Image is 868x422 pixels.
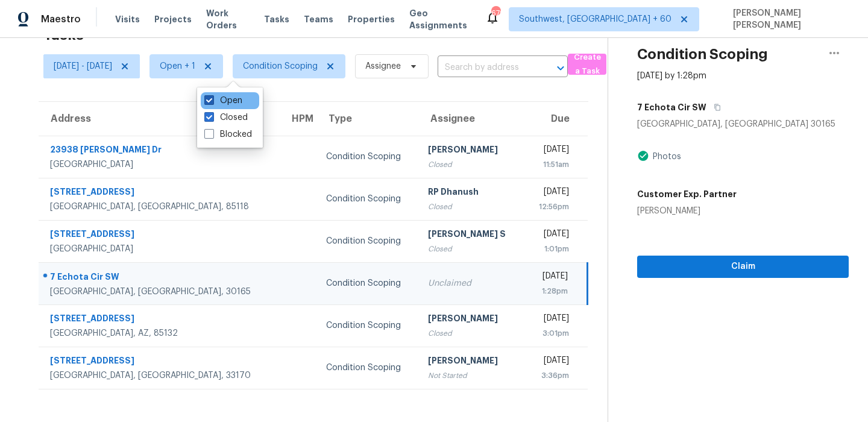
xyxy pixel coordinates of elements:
[533,370,568,382] div: 3:36pm
[637,118,849,130] div: [GEOGRAPHIC_DATA], [GEOGRAPHIC_DATA] 30165
[637,205,737,217] div: [PERSON_NAME]
[428,370,514,382] div: Not Started
[50,143,270,159] div: 23938 [PERSON_NAME] Dr
[491,7,500,19] div: 679
[428,143,514,159] div: [PERSON_NAME]
[326,277,409,289] div: Condition Scoping
[204,112,248,124] label: Closed
[50,370,270,382] div: [GEOGRAPHIC_DATA], [GEOGRAPHIC_DATA], 33170
[50,354,270,370] div: [STREET_ADDRESS]
[154,13,192,25] span: Projects
[533,270,568,285] div: [DATE]
[115,13,140,25] span: Visits
[428,228,514,243] div: [PERSON_NAME] S
[647,259,839,274] span: Claim
[50,312,270,327] div: [STREET_ADDRESS]
[264,15,289,24] span: Tasks
[50,243,270,255] div: [GEOGRAPHIC_DATA]
[326,362,409,374] div: Condition Scoping
[326,320,409,332] div: Condition Scoping
[41,13,81,25] span: Maestro
[637,150,649,162] img: Artifact Present Icon
[206,7,250,31] span: Work Orders
[428,243,514,255] div: Closed
[348,13,395,25] span: Properties
[552,60,569,77] button: Open
[365,60,401,72] span: Assignee
[533,201,568,213] div: 12:56pm
[304,13,333,25] span: Teams
[204,128,252,140] label: Blocked
[649,151,681,163] div: Photos
[50,286,270,298] div: [GEOGRAPHIC_DATA], [GEOGRAPHIC_DATA], 30165
[316,102,419,136] th: Type
[409,7,471,31] span: Geo Assignments
[574,51,600,78] span: Create a Task
[637,101,706,113] h5: 7 Echota Cir SW
[428,354,514,370] div: [PERSON_NAME]
[280,102,316,136] th: HPM
[50,327,270,339] div: [GEOGRAPHIC_DATA], AZ, 85132
[326,151,409,163] div: Condition Scoping
[428,327,514,339] div: Closed
[50,271,270,286] div: 7 Echota Cir SW
[637,48,768,60] h2: Condition Scoping
[428,186,514,201] div: RP Dhanush
[428,201,514,213] div: Closed
[533,327,568,339] div: 3:01pm
[706,96,723,118] button: Copy Address
[160,60,195,72] span: Open + 1
[50,186,270,201] div: [STREET_ADDRESS]
[637,188,737,200] h5: Customer Exp. Partner
[637,256,849,278] button: Claim
[533,312,568,327] div: [DATE]
[533,186,568,201] div: [DATE]
[533,354,568,370] div: [DATE]
[533,285,568,297] div: 1:28pm
[54,60,112,72] span: [DATE] - [DATE]
[637,70,706,82] div: [DATE] by 1:28pm
[418,102,524,136] th: Assignee
[428,277,514,289] div: Unclaimed
[728,7,850,31] span: [PERSON_NAME] [PERSON_NAME]
[428,312,514,327] div: [PERSON_NAME]
[243,60,318,72] span: Condition Scoping
[204,95,242,107] label: Open
[533,143,568,159] div: [DATE]
[43,29,84,41] h2: Tasks
[533,159,568,171] div: 11:51am
[428,159,514,171] div: Closed
[533,228,568,243] div: [DATE]
[326,235,409,247] div: Condition Scoping
[568,54,606,75] button: Create a Task
[50,159,270,171] div: [GEOGRAPHIC_DATA]
[519,13,671,25] span: Southwest, [GEOGRAPHIC_DATA] + 60
[50,201,270,213] div: [GEOGRAPHIC_DATA], [GEOGRAPHIC_DATA], 85118
[50,228,270,243] div: [STREET_ADDRESS]
[533,243,568,255] div: 1:01pm
[39,102,280,136] th: Address
[326,193,409,205] div: Condition Scoping
[524,102,587,136] th: Due
[438,58,534,77] input: Search by address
